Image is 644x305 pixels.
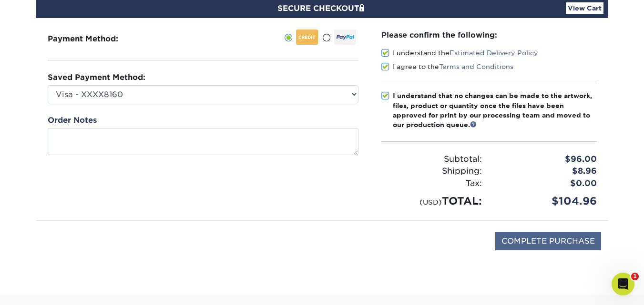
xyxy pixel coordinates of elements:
[495,232,601,250] input: COMPLETE PURCHASE
[374,177,489,190] div: Tax:
[393,91,597,130] div: I understand that no changes can be made to the artwork, files, product or quantity once the file...
[489,193,604,209] div: $104.96
[450,49,538,57] a: Estimated Delivery Policy
[439,63,513,70] a: Terms and Conditions
[489,153,604,166] div: $96.00
[43,232,91,260] img: DigiCert Secured Site Seal
[381,30,597,40] div: Please confirm the following:
[566,2,603,14] a: View Cart
[374,193,489,209] div: TOTAL:
[48,115,97,126] label: Order Notes
[381,48,538,58] label: I understand the
[374,153,489,166] div: Subtotal:
[489,165,604,177] div: $8.96
[612,273,634,295] iframe: Intercom live chat
[374,165,489,177] div: Shipping:
[631,273,639,280] span: 1
[48,34,142,43] h3: Payment Method:
[277,4,367,13] span: SECURE CHECKOUT
[381,62,513,71] label: I agree to the
[489,177,604,190] div: $0.00
[48,72,145,83] label: Saved Payment Method:
[419,198,442,206] small: (USD)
